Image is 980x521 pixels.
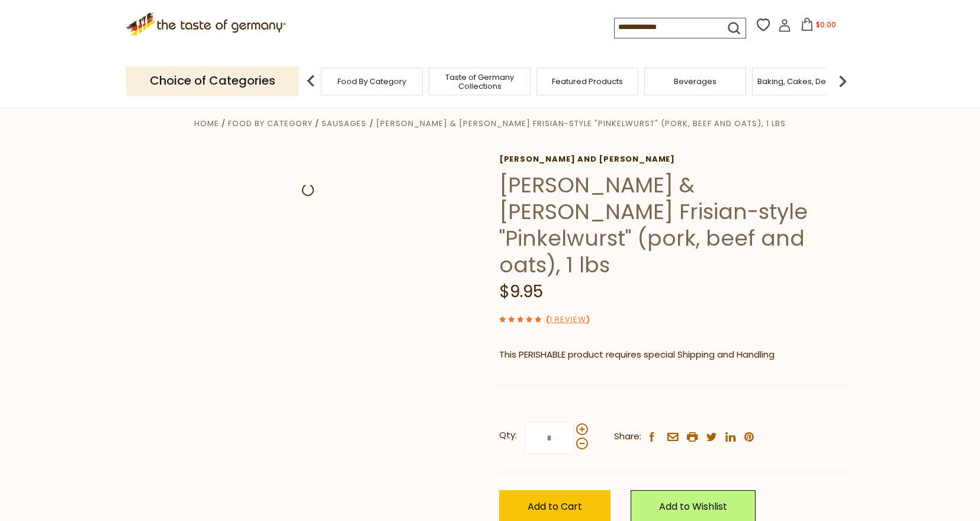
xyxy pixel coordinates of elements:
img: next arrow [831,69,854,93]
a: Food By Category [228,118,313,129]
strong: Qty: [499,428,517,443]
span: $9.95 [499,280,543,303]
p: Choice of Categories [126,66,299,95]
a: Home [194,118,219,129]
button: $0.00 [793,18,844,36]
a: [PERSON_NAME] & [PERSON_NAME] Frisian-style "Pinkelwurst" (pork, beef and oats), 1 lbs [376,118,786,129]
img: previous arrow [299,69,323,93]
a: Sausages [322,118,367,129]
a: Featured Products [552,77,623,86]
span: Add to Cart [528,500,582,513]
p: This PERISHABLE product requires special Shipping and Handling [499,348,846,362]
a: 1 Review [550,314,586,326]
input: Qty: [525,422,574,454]
a: Food By Category [338,77,406,86]
span: ( ) [546,314,590,325]
a: Baking, Cakes, Desserts [757,77,849,86]
a: [PERSON_NAME] and [PERSON_NAME] [499,155,846,164]
h1: [PERSON_NAME] & [PERSON_NAME] Frisian-style "Pinkelwurst" (pork, beef and oats), 1 lbs [499,172,846,278]
span: Share: [614,429,641,444]
span: $0.00 [816,20,836,30]
a: Taste of Germany Collections [432,73,527,91]
li: We will ship this product in heat-protective packaging and ice. [510,371,846,386]
a: Beverages [674,77,716,86]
